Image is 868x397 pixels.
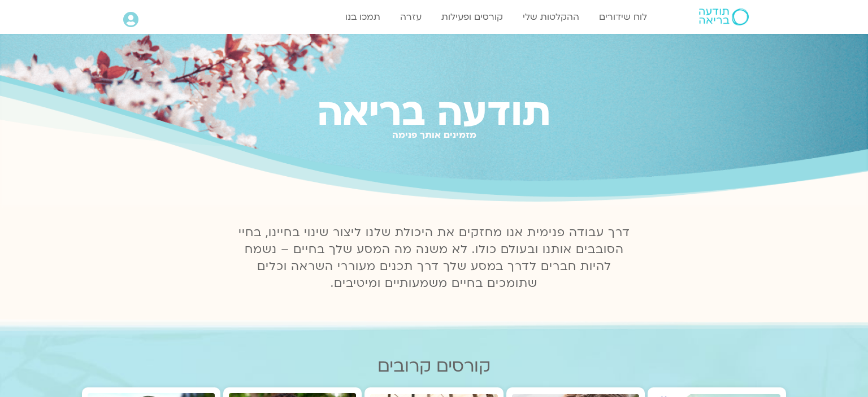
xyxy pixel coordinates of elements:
img: תודעה בריאה [699,8,749,25]
h2: קורסים קרובים [82,356,786,376]
p: דרך עבודה פנימית אנו מחזקים את היכולת שלנו ליצור שינוי בחיינו, בחיי הסובבים אותנו ובעולם כולו. לא... [232,224,636,292]
a: ההקלטות שלי [517,6,585,28]
a: תמכו בנו [340,6,386,28]
a: קורסים ופעילות [436,6,509,28]
a: לוח שידורים [593,6,653,28]
a: עזרה [394,6,427,28]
